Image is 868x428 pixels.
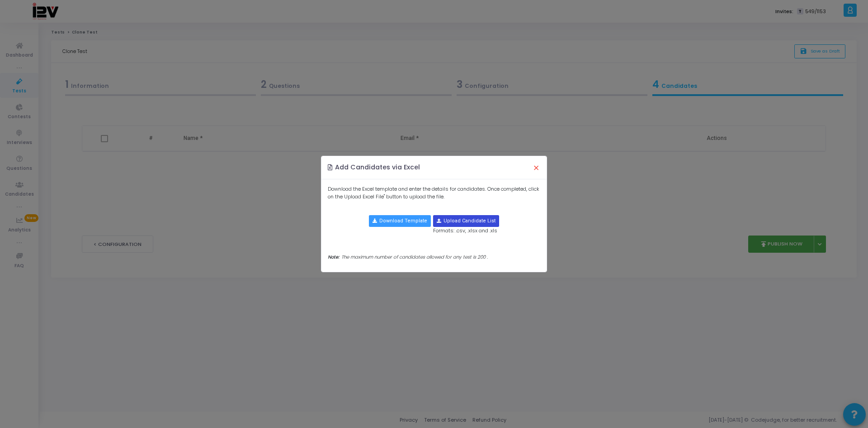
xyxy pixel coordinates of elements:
[328,254,339,260] span: Note:
[328,185,541,200] p: Download the Excel template and enter the details for candidates. Once completed, click on the Up...
[341,254,488,260] span: The maximum number of candidates allowed for any test is 200 .
[369,215,431,227] button: Download Template
[527,158,546,178] button: Close
[328,163,420,172] h4: Add Candidates via Excel
[433,215,499,235] div: Formats: .csv, .xlsx and .xls
[433,215,499,227] button: Upload Candidate List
